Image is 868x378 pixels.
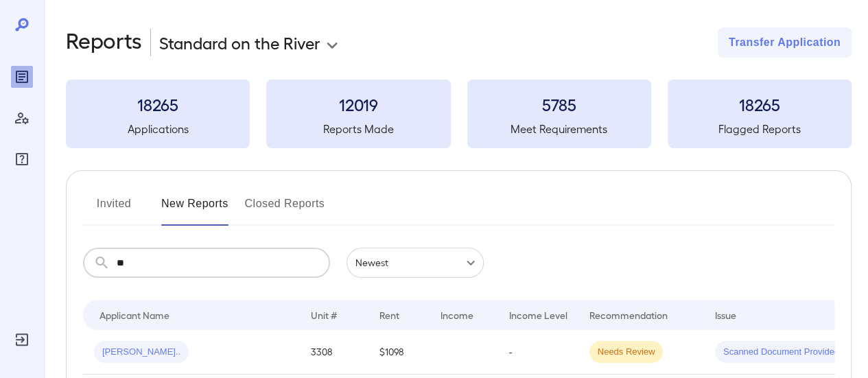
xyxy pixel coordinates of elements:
div: Rent [379,307,401,323]
h3: 12019 [266,93,450,115]
div: Income [441,307,473,323]
td: - [498,330,578,375]
button: Closed Reports [245,193,325,226]
div: Issue [715,307,737,323]
h5: Reports Made [266,121,450,137]
p: Standard on the River [159,32,320,54]
button: Invited [83,193,145,226]
div: Reports [11,66,33,88]
div: Log Out [11,329,33,351]
span: Scanned Document Provided [715,346,847,359]
h3: 18265 [66,93,250,115]
h5: Applications [66,121,250,137]
h3: 18265 [668,93,852,115]
h2: Reports [66,27,142,58]
span: [PERSON_NAME].. [94,346,189,359]
div: Income Level [509,307,567,323]
button: Transfer Application [718,27,852,58]
div: Unit # [311,307,337,323]
h5: Meet Requirements [467,121,651,137]
div: FAQ [11,148,33,170]
div: Manage Users [11,107,33,129]
span: Needs Review [589,346,664,359]
h3: 5785 [467,93,651,115]
td: $1098 [368,330,430,375]
td: 3308 [300,330,368,375]
summary: 18265Applications12019Reports Made5785Meet Requirements18265Flagged Reports [66,80,852,148]
h5: Flagged Reports [668,121,852,137]
div: Newest [347,248,484,278]
div: Applicant Name [99,307,169,323]
button: New Reports [161,193,228,226]
div: Recommendation [589,307,668,323]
